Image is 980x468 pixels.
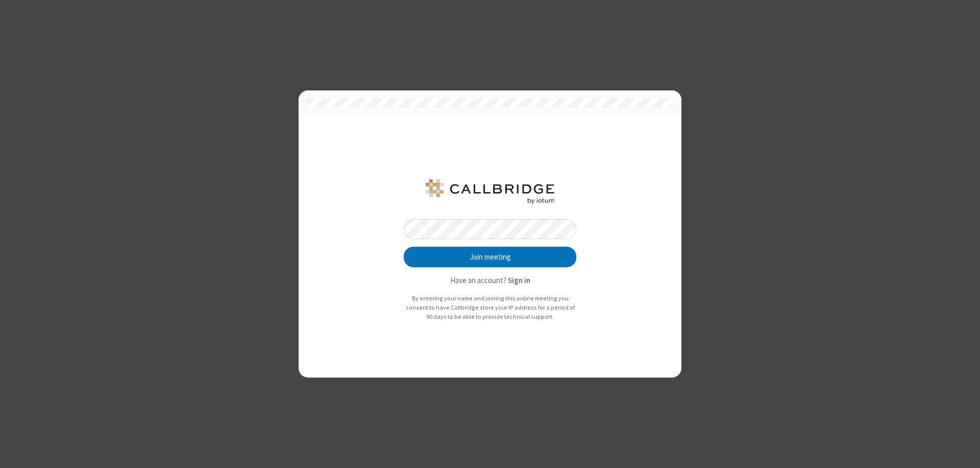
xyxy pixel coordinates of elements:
img: QA Selenium DO NOT DELETE OR CHANGE [424,179,556,204]
button: Sign in [508,275,530,287]
button: Join meeting [404,247,576,267]
p: Have an account? [404,275,576,287]
strong: Sign in [508,275,530,285]
p: By entering your name and joining this online meeting you consent to have Callbridge store your I... [404,294,576,321]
